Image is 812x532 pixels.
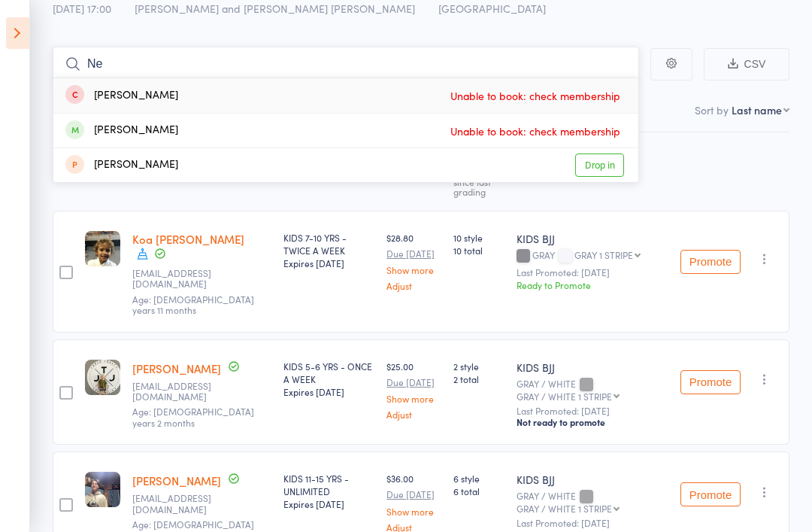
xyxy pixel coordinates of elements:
[132,405,254,428] span: Age: [DEMOGRAPHIC_DATA] years 2 months
[132,493,230,515] small: bnaevdal@hotmail.com
[704,48,789,81] button: CSV
[575,154,624,177] a: Drop in
[517,250,668,263] div: GRAY
[517,518,668,528] small: Last Promoted: [DATE]
[453,244,504,257] span: 10 total
[453,485,504,497] span: 6 total
[135,1,415,16] span: [PERSON_NAME] and [PERSON_NAME] [PERSON_NAME]
[517,360,668,375] div: KIDS BJJ
[283,257,374,269] div: Expires [DATE]
[453,472,504,485] span: 6 style
[386,394,441,403] a: Show more
[65,157,178,174] div: [PERSON_NAME]
[85,472,120,507] img: image1748588478.png
[132,231,244,247] a: Koa [PERSON_NAME]
[453,360,504,372] span: 2 style
[386,489,441,500] small: Due [DATE]
[132,268,230,290] small: kirryncrossman@gmail.com
[517,416,668,428] div: Not ready to promote
[132,293,254,316] span: Age: [DEMOGRAPHIC_DATA] years 11 months
[680,482,741,506] button: Promote
[574,250,633,260] div: GRAY 1 STRIPE
[132,381,230,403] small: Steph.delaney85@hotmail.com
[53,47,639,81] input: Search by name
[386,472,441,531] div: $36.00
[453,231,504,244] span: 10 style
[386,281,441,290] a: Adjust
[517,503,612,513] div: GRAY / WHITE 1 STRIPE
[517,472,668,487] div: KIDS BJJ
[283,385,374,398] div: Expires [DATE]
[447,84,624,107] span: Unable to book: check membership
[85,231,120,266] img: image1692687608.png
[386,248,441,259] small: Due [DATE]
[132,473,221,488] a: [PERSON_NAME]
[386,377,441,388] small: Due [DATE]
[386,522,441,532] a: Adjust
[453,372,504,385] span: 2 total
[517,267,668,278] small: Last Promoted: [DATE]
[283,472,374,510] div: KIDS 11-15 YRS - UNLIMITED
[65,87,178,105] div: [PERSON_NAME]
[283,360,374,398] div: KIDS 5-6 YRS - ONCE A WEEK
[517,391,612,401] div: GRAY / WHITE 1 STRIPE
[680,250,741,274] button: Promote
[386,360,441,419] div: $25.00
[386,231,441,290] div: $28.80
[132,360,221,376] a: [PERSON_NAME]
[386,409,441,419] a: Adjust
[517,378,668,401] div: GRAY / WHITE
[438,1,546,16] span: [GEOGRAPHIC_DATA]
[447,120,624,142] span: Unable to book: check membership
[283,497,374,510] div: Expires [DATE]
[453,177,504,196] div: since last grading
[386,265,441,275] a: Show more
[517,278,668,291] div: Ready to Promote
[680,370,741,394] button: Promote
[517,231,668,246] div: KIDS BJJ
[386,506,441,516] a: Show more
[517,491,668,513] div: GRAY / WHITE
[695,102,729,117] label: Sort by
[65,122,178,139] div: [PERSON_NAME]
[53,1,111,16] span: [DATE] 17:00
[85,360,120,395] img: image1728975134.png
[283,231,374,269] div: KIDS 7-10 YRS - TWICE A WEEK
[517,406,668,416] small: Last Promoted: [DATE]
[732,102,782,117] div: Last name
